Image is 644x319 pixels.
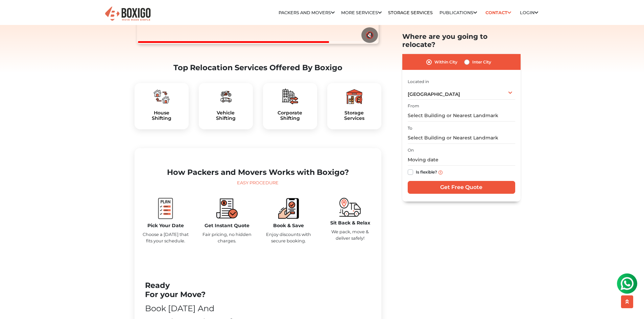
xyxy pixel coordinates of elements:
[218,88,234,105] img: boxigo_packers_and_movers_plan
[408,79,429,85] label: Located in
[204,110,247,122] h5: Vehicle Shifting
[268,110,312,122] a: CorporateShifting
[333,110,376,122] h5: Storage Services
[201,223,253,229] h5: Get Instant Quote
[483,7,514,18] a: Contact
[216,198,238,219] img: boxigo_packers_and_movers_compare
[201,231,253,244] p: Fair pricing, no hidden charges.
[408,91,460,98] span: [GEOGRAPHIC_DATA]
[439,10,477,15] a: Publications
[346,88,362,105] img: boxigo_packers_and_movers_plan
[339,198,361,216] img: boxigo_packers_and_movers_move
[140,180,376,186] div: Easy Procedure
[325,229,376,241] p: We pack, move & deliver safely!
[402,32,521,49] h2: Where are you going to relocate?
[145,281,233,299] h2: Ready For your Move?
[416,168,437,176] label: Is flexible?
[263,231,314,244] p: Enjoy discounts with secure booking.
[279,10,335,15] a: Packers and Movers
[135,63,381,72] h2: Top Relocation Services Offered By Boxigo
[140,110,183,122] a: HouseShifting
[388,10,433,15] a: Storage Services
[7,7,20,20] img: whatsapp-icon.svg
[408,132,515,144] input: Select Building or Nearest Landmark
[472,58,491,66] label: Inter City
[104,6,151,22] img: Boxigo
[434,58,457,66] label: Within City
[155,198,176,219] img: boxigo_packers_and_movers_plan
[408,110,515,122] input: Select Building or Nearest Landmark
[408,154,515,166] input: Moving date
[263,223,314,229] h5: Book & Save
[408,181,515,194] input: Get Free Quote
[520,10,538,15] a: Login
[621,295,633,308] button: scroll up
[140,231,191,244] p: Choose a [DATE] that fits your schedule.
[408,103,419,109] label: From
[325,220,376,226] h5: Sit Back & Relax
[408,148,414,154] label: On
[140,223,191,229] h5: Pick Your Date
[153,88,170,105] img: boxigo_packers_and_movers_plan
[278,198,299,219] img: boxigo_packers_and_movers_book
[341,10,382,15] a: More services
[268,110,312,122] h5: Corporate Shifting
[204,110,247,122] a: VehicleShifting
[140,110,183,122] h5: House Shifting
[361,27,378,43] button: 🔇
[282,88,298,105] img: boxigo_packers_and_movers_plan
[140,168,376,177] h2: How Packers and Movers Works with Boxigo?
[408,125,412,131] label: To
[333,110,376,122] a: StorageServices
[438,170,443,175] img: info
